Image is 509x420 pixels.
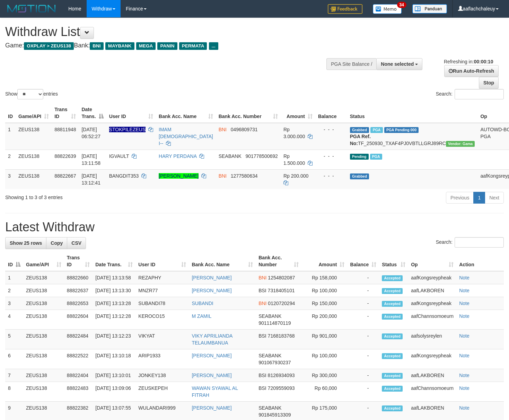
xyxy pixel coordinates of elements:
span: 88822639 [54,153,76,159]
td: Rp 60,000 [301,382,347,402]
td: aafKongsreypheak [408,349,456,369]
td: [DATE] 13:09:06 [93,382,135,402]
td: Rp 100,000 [301,284,347,297]
td: ZEUS138 [23,310,64,330]
a: [PERSON_NAME] [192,275,231,280]
td: ZEUS138 [23,271,64,284]
td: [DATE] 13:13:30 [93,284,135,297]
td: 3 [5,297,23,310]
span: Accepted [382,405,403,411]
th: Bank Acc. Name: activate to sort column ascending [189,251,256,271]
a: Note [459,385,469,391]
a: Note [459,405,469,411]
th: Game/API: activate to sort column ascending [23,251,64,271]
span: BSI [258,333,266,339]
span: Rp 1.500.000 [283,153,305,166]
span: Copy 7209559093 to clipboard [268,385,295,391]
span: CSV [71,240,81,246]
div: Showing 1 to 3 of 3 entries [5,191,207,201]
td: KEROCO15 [135,310,189,330]
strong: 00:00:10 [474,59,493,64]
td: - [347,271,379,284]
span: Accepted [382,301,403,307]
div: - - - [318,153,344,160]
a: Note [459,275,469,280]
td: ZEUS138 [23,382,64,402]
a: Note [459,313,469,319]
th: Action [456,251,504,271]
td: 88822660 [64,271,93,284]
td: Rp 901,000 [301,330,347,349]
a: [PERSON_NAME] [192,353,231,358]
label: Show entries [5,89,58,99]
a: Stop [479,77,499,89]
span: Grabbed [350,127,369,133]
a: Note [459,288,469,293]
th: Bank Acc. Name: activate to sort column ascending [156,103,216,123]
th: Amount: activate to sort column ascending [301,251,347,271]
span: Copy [51,240,63,246]
span: [DATE] 06:52:27 [81,127,100,139]
a: SUBANDI [192,301,213,306]
img: Button%20Memo.svg [373,4,402,14]
span: BNI [90,42,103,50]
button: None selected [376,58,422,70]
span: Pending [350,154,369,160]
span: Accepted [382,353,403,359]
span: 88822667 [54,173,76,179]
span: ... [209,42,218,50]
td: Rp 150,000 [301,297,347,310]
td: 2 [5,284,23,297]
td: ZEUS138 [16,169,52,189]
td: 1 [5,123,16,150]
td: Rp 158,000 [301,271,347,284]
a: Note [459,353,469,358]
td: [DATE] 13:10:01 [93,369,135,382]
th: Balance: activate to sort column ascending [347,251,379,271]
td: 4 [5,310,23,330]
td: aafLAKBOREN [408,284,456,297]
th: Status: activate to sort column ascending [379,251,408,271]
span: Copy 8126934093 to clipboard [268,373,295,378]
a: IMAM [DEMOGRAPHIC_DATA] I-- [159,127,213,146]
td: ZEUS138 [23,369,64,382]
th: Status [347,103,478,123]
th: Date Trans.: activate to sort column ascending [93,251,135,271]
td: [DATE] 13:12:28 [93,310,135,330]
td: ZEUS138 [23,330,64,349]
td: ZEUSKEPEH [135,382,189,402]
td: 5 [5,330,23,349]
a: [PERSON_NAME] [192,405,231,411]
input: Search: [455,237,504,248]
h4: Game: Bank: [5,42,332,49]
td: 88822637 [64,284,93,297]
span: SEABANK [219,153,242,159]
td: MNZR77 [135,284,189,297]
span: Nama rekening ada tanda titik/strip, harap diedit [109,127,146,132]
span: Grabbed [350,173,369,179]
td: 6 [5,349,23,369]
a: Next [485,192,504,204]
td: 88822604 [64,310,93,330]
span: Rp 200.000 [283,173,308,179]
th: Trans ID: activate to sort column ascending [52,103,79,123]
td: Rp 200,000 [301,310,347,330]
span: Accepted [382,275,403,281]
td: [DATE] 13:13:28 [93,297,135,310]
a: [PERSON_NAME] [159,173,199,179]
td: ARIP1933 [135,349,189,369]
span: Copy 1254802087 to clipboard [268,275,295,280]
th: Balance [315,103,347,123]
span: Copy 901778500692 to clipboard [245,153,278,159]
td: 8 [5,382,23,402]
td: - [347,330,379,349]
b: PGA Ref. No: [350,134,371,146]
input: Search: [455,89,504,99]
a: WAWAN SYAWAL AL FITRAH [192,385,238,398]
div: - - - [318,172,344,179]
span: Accepted [382,314,403,320]
td: - [347,284,379,297]
span: Copy 901845913309 to clipboard [258,412,291,418]
h1: Latest Withdraw [5,220,504,234]
a: Show 25 rows [5,237,46,249]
